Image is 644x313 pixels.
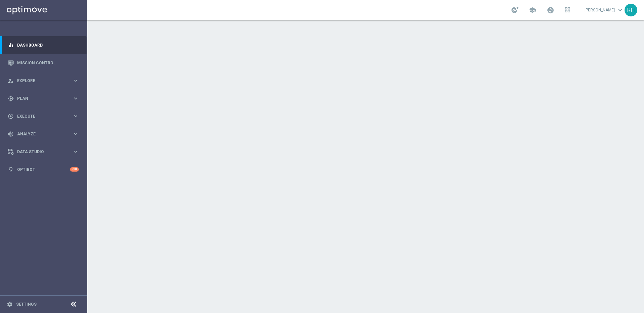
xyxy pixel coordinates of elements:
[70,167,79,172] div: +10
[72,77,79,84] i: keyboard_arrow_right
[8,131,14,137] i: track_changes
[17,114,72,118] span: Execute
[7,167,79,172] button: lightbulb Optibot +10
[17,161,70,178] a: Optibot
[17,97,72,101] span: Plan
[7,43,79,48] button: equalizer Dashboard
[8,167,14,173] i: lightbulb
[8,96,72,102] div: Plan
[584,5,625,15] a: [PERSON_NAME]keyboard_arrow_down
[72,95,79,102] i: keyboard_arrow_right
[8,78,72,84] div: Explore
[7,131,79,137] button: track_changes Analyze keyboard_arrow_right
[8,131,72,137] div: Analyze
[72,148,79,155] i: keyboard_arrow_right
[17,79,72,83] span: Explore
[616,6,624,14] span: keyboard_arrow_down
[7,96,79,101] button: gps_fixed Plan keyboard_arrow_right
[17,54,79,72] a: Mission Control
[16,302,37,306] a: Settings
[17,36,79,54] a: Dashboard
[8,149,72,155] div: Data Studio
[7,149,79,154] button: Data Studio keyboard_arrow_right
[72,113,79,119] i: keyboard_arrow_right
[17,132,72,136] span: Analyze
[8,42,14,48] i: equalizer
[8,113,14,119] i: play_circle_outline
[7,301,13,307] i: settings
[7,114,79,119] button: play_circle_outline Execute keyboard_arrow_right
[8,113,72,119] div: Execute
[8,161,79,178] div: Optibot
[8,36,79,54] div: Dashboard
[8,54,79,72] div: Mission Control
[529,6,536,14] span: school
[8,96,14,102] i: gps_fixed
[7,60,79,66] button: Mission Control
[17,150,72,154] span: Data Studio
[72,131,79,137] i: keyboard_arrow_right
[8,78,14,84] i: person_search
[7,78,79,83] button: person_search Explore keyboard_arrow_right
[625,4,637,16] div: RH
